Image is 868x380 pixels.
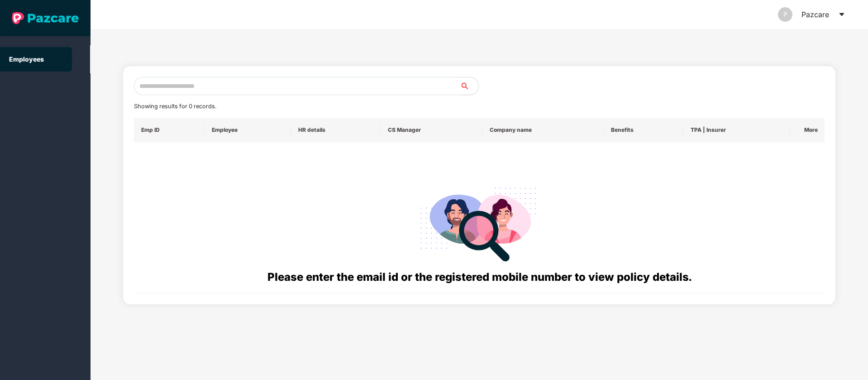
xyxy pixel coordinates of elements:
th: Emp ID [134,118,205,142]
th: HR details [291,118,380,142]
th: Company name [482,118,604,142]
span: search [460,82,478,90]
span: P [783,7,787,22]
button: search [460,77,479,95]
span: Please enter the email id or the registered mobile number to view policy details. [267,270,692,284]
img: svg+xml;base64,PHN2ZyB4bWxucz0iaHR0cDovL3d3dy53My5vcmcvMjAwMC9zdmciIHdpZHRoPSIyODgiIGhlaWdodD0iMj... [414,177,544,269]
th: CS Manager [381,118,482,142]
span: caret-down [838,11,845,18]
th: Benefits [604,118,683,142]
th: Employee [205,118,291,142]
span: Showing results for 0 records. [134,103,216,110]
th: TPA | Insurer [683,118,790,142]
a: Employees [9,55,44,63]
th: More [790,118,825,142]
